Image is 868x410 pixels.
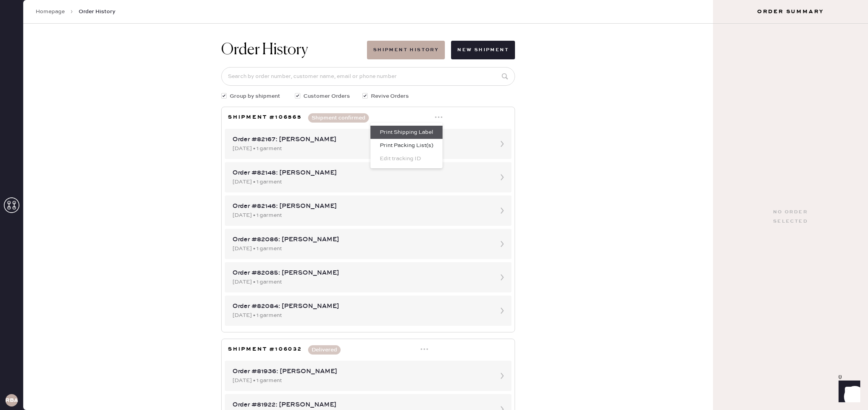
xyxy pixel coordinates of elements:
span: Customer Orders [303,92,350,100]
div: [DATE] • 1 garment [232,244,490,253]
span: Group by shipment [230,92,280,100]
div: Order #81936: [PERSON_NAME] [232,367,490,376]
h1: Order History [221,41,308,59]
h3: Order Summary [713,8,868,16]
span: Order History [79,8,115,16]
button: Shipment History [367,41,445,59]
div: [DATE] • 1 garment [232,144,490,153]
div: Print Shipping Label [380,128,433,137]
div: [DATE] • 1 garment [232,376,490,385]
div: [DATE] • 1 garment [232,278,490,286]
div: [DATE] • 1 garment [232,178,490,186]
div: [DATE] • 1 garment [232,211,490,220]
button: New Shipment [451,41,515,59]
span: Revive Orders [371,92,409,100]
div: Order #82148: [PERSON_NAME] [232,168,490,178]
button: Delivered [308,345,341,355]
div: Print Packing List(s) [380,141,433,150]
h3: Shipment #106032 [228,345,302,355]
input: Search by order number, customer name, email or phone number [221,67,515,86]
div: [DATE] • 1 garment [232,311,490,320]
div: Edit tracking ID [380,154,421,163]
div: No order selected [773,208,808,226]
div: Order #81922: [PERSON_NAME] [232,400,490,410]
button: Shipment confirmed [308,113,369,123]
div: Order #82084: [PERSON_NAME] [232,302,490,311]
h3: Shipment #106565 [228,113,302,123]
iframe: Front Chat [831,375,865,408]
ul: Menu [370,123,443,168]
h3: RBA [5,398,18,403]
a: Homepage [36,8,65,16]
div: Order #82085: [PERSON_NAME] [232,268,490,278]
div: Order #82167: [PERSON_NAME] [232,135,490,144]
div: Order #82146: [PERSON_NAME] [232,202,490,211]
div: Order #82086: [PERSON_NAME] [232,235,490,244]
